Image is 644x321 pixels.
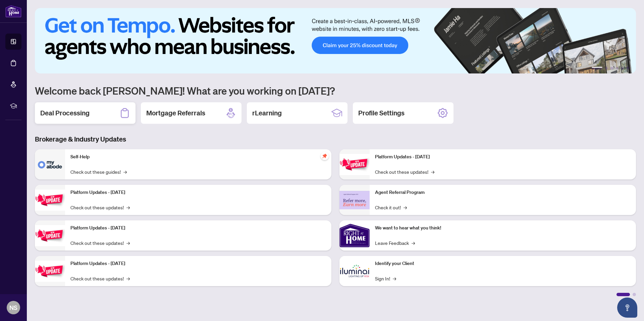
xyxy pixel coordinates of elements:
[146,108,205,118] h2: Mortgage Referrals
[70,224,326,232] p: Platform Updates - [DATE]
[123,168,127,175] span: →
[616,67,619,69] button: 4
[70,189,326,196] p: Platform Updates - [DATE]
[35,225,65,246] img: Platform Updates - July 21, 2025
[339,256,370,286] img: Identify your Client
[627,67,629,69] button: 6
[35,84,636,97] h1: Welcome back [PERSON_NAME]! What are you working on [DATE]?
[375,260,631,267] p: Identify your Client
[375,189,631,196] p: Agent Referral Program
[35,135,636,144] h3: Brokerage & Industry Updates
[252,108,282,118] h2: rLearning
[375,239,415,247] a: Leave Feedback→
[617,298,637,318] button: Open asap
[339,220,370,251] img: We want to hear what you think!
[126,204,130,211] span: →
[70,260,326,267] p: Platform Updates - [DATE]
[40,108,90,118] h2: Deal Processing
[621,67,624,69] button: 5
[375,168,434,175] a: Check out these updates!→
[35,149,65,179] img: Self-Help
[70,204,130,211] a: Check out these updates!→
[592,67,602,69] button: 1
[70,275,130,282] a: Check out these updates!→
[393,275,396,282] span: →
[412,239,415,247] span: →
[35,261,65,282] img: Platform Updates - July 8, 2025
[321,152,329,160] span: pushpin
[605,67,608,69] button: 2
[126,275,130,282] span: →
[70,239,130,247] a: Check out these updates!→
[35,190,65,211] img: Platform Updates - September 16, 2025
[431,168,434,175] span: →
[339,154,370,175] img: Platform Updates - June 23, 2025
[358,108,405,118] h2: Profile Settings
[9,303,17,312] span: NS
[610,67,613,69] button: 3
[5,5,21,17] img: logo
[35,8,636,73] img: Slide 0
[404,204,407,211] span: →
[126,239,130,247] span: →
[375,204,407,211] a: Check it out!→
[70,168,127,175] a: Check out these guides!→
[375,224,631,232] p: We want to hear what you think!
[375,275,396,282] a: Sign In!→
[70,153,326,161] p: Self-Help
[339,191,370,209] img: Agent Referral Program
[375,153,631,161] p: Platform Updates - [DATE]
